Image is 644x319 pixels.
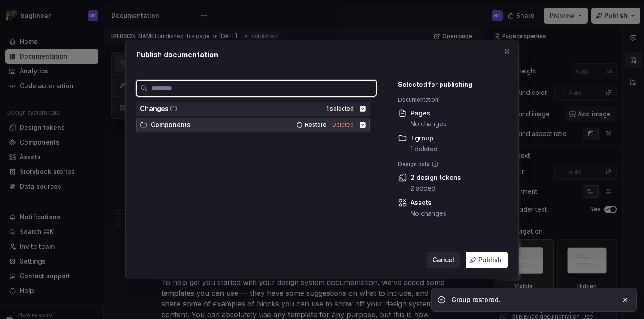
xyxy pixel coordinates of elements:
span: Restore [305,121,326,128]
div: No changes [411,209,446,218]
div: 1 selected [326,105,354,112]
button: Cancel [427,252,460,268]
div: 1 group [411,134,438,143]
span: Cancel [432,255,454,264]
button: Restore [294,120,330,129]
div: Changes [140,104,321,113]
span: ( 1 ) [170,105,177,112]
span: Publish [479,255,502,264]
h2: Publish documentation [136,49,508,60]
div: 2 added [411,184,461,193]
span: Components [151,120,191,129]
div: Selected for publishing [398,80,503,89]
div: 1 deleted [411,145,438,153]
div: Assets [411,198,446,207]
div: 2 design tokens [411,173,461,182]
div: Group restored. [451,295,614,304]
span: Deleted [332,121,354,128]
div: Design data [398,161,503,168]
div: Pages [411,109,446,118]
div: Documentation [398,96,503,103]
div: No changes [411,119,446,128]
button: Publish [466,252,508,268]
